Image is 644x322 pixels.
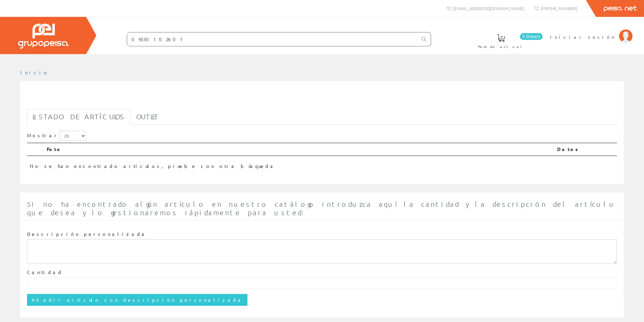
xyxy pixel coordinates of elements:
input: Buscar ... [127,32,418,46]
a: Listado de artículos [27,109,130,125]
label: Cantidad [27,269,63,276]
select: Mostrar [59,131,86,141]
th: Foto [44,143,554,156]
label: Mostrar [27,131,86,141]
th: Datos [554,143,617,156]
label: Descripción personalizada [27,231,147,238]
span: [EMAIL_ADDRESS][DOMAIN_NAME] [453,5,524,11]
input: Añadir artículo con descripción personalizada [27,294,247,305]
img: Grupo Peisa [18,24,69,49]
span: Pedido actual [478,43,524,50]
span: Iniciar sesión [550,33,616,40]
a: Iniciar sesión [550,28,633,34]
a: Outlet [131,109,164,125]
a: Inicio [20,69,49,75]
span: 0 línea/s [520,33,543,40]
span: [PHONE_NUMBER] [541,5,577,11]
span: Si no ha encontrado algún artículo en nuestro catálogo introduzca aquí la cantidad y la descripci... [27,200,616,217]
td: No se han encontrado artículos, pruebe con otra búsqueda [27,156,554,172]
h1: 09330102601 [27,92,617,105]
